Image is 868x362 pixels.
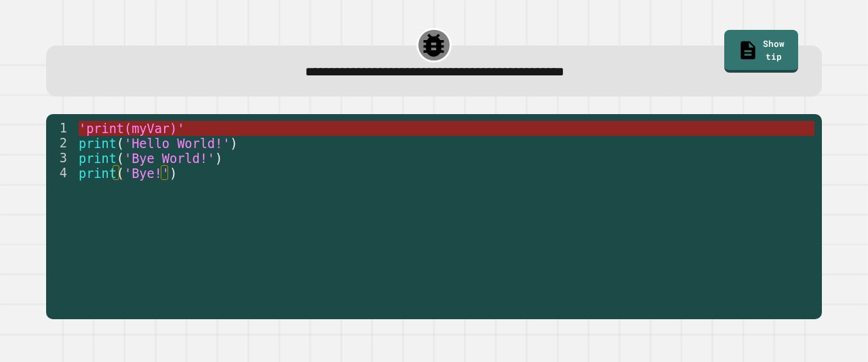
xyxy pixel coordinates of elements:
span: ( [117,151,124,165]
span: ) [231,136,238,150]
div: 3 [46,151,76,166]
div: 2 [46,136,76,151]
span: print [79,136,117,150]
span: 'Bye!' [124,166,170,180]
span: print [79,151,117,165]
div: 4 [46,166,76,181]
span: ( [117,166,124,180]
span: 'Bye World!' [124,151,215,165]
span: ) [170,166,177,180]
a: Show tip [724,30,798,73]
span: print [79,166,117,180]
span: ( [117,136,124,150]
span: 'Hello World!' [124,136,230,150]
span: ) [215,151,222,165]
span: 'print(myVar)' [79,121,184,135]
div: 1 [46,121,76,136]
